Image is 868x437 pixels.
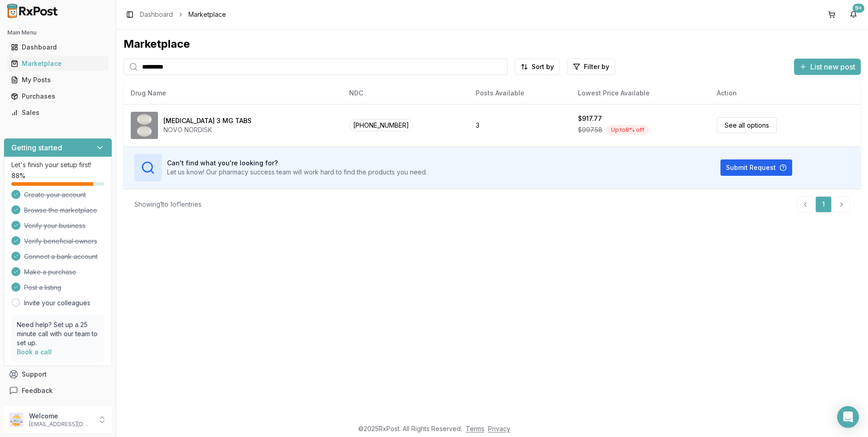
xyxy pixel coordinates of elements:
[11,160,104,169] p: Let's finish your setup first!
[710,82,861,104] th: Action
[469,104,570,146] td: 3
[11,171,25,180] span: 88 %
[4,382,112,399] button: Feedback
[11,75,105,84] div: My Posts
[4,56,112,71] button: Marketplace
[11,92,105,101] div: Purchases
[167,168,427,177] p: Let us know! Our pharmacy success team will work hard to find the products you need.
[571,82,710,104] th: Lowest Price Available
[29,421,92,428] p: [EMAIL_ADDRESS][DOMAIN_NAME]
[4,73,112,87] button: My Posts
[123,82,342,104] th: Drug Name
[606,125,649,135] div: Up to 8 % off
[584,62,609,71] span: Filter by
[810,61,855,72] span: List new post
[4,89,112,104] button: Purchases
[532,62,554,71] span: Sort by
[24,298,90,308] a: Invite your colleagues
[7,104,108,121] a: Sales
[515,59,560,75] button: Sort by
[140,10,226,19] nav: breadcrumb
[131,112,158,139] img: Rybelsus 3 MG TABS
[22,386,53,395] span: Feedback
[578,114,602,123] div: $917.77
[578,125,602,134] span: $997.58
[188,10,226,19] span: Marketplace
[9,412,24,427] img: User avatar
[11,108,105,117] div: Sales
[11,142,62,153] h3: Getting started
[11,59,105,68] div: Marketplace
[797,196,850,213] nav: pagination
[17,320,99,348] p: Need help? Set up a 25 minute call with our team to set up.
[846,7,861,22] button: 9+
[24,283,61,292] span: Post a listing
[24,252,98,261] span: Connect a bank account
[7,29,108,36] h2: Main Menu
[123,37,861,51] div: Marketplace
[4,40,112,55] button: Dashboard
[17,348,52,356] a: Book a call
[24,221,85,230] span: Verify your business
[567,59,615,75] button: Filter by
[4,366,112,382] button: Support
[466,425,484,432] a: Terms
[4,105,112,120] button: Sales
[815,196,832,213] a: 1
[717,117,777,133] a: See all options
[7,72,108,88] a: My Posts
[794,59,861,75] button: List new post
[469,82,570,104] th: Posts Available
[7,55,108,72] a: Marketplace
[24,190,86,199] span: Create your account
[720,159,792,176] button: Submit Request
[853,4,864,13] div: 9+
[4,4,62,18] img: RxPost Logo
[140,10,173,19] a: Dashboard
[163,125,252,134] div: NOVO NORDISK
[837,406,859,428] div: Open Intercom Messenger
[7,88,108,104] a: Purchases
[163,116,252,125] div: [MEDICAL_DATA] 3 MG TABS
[24,206,97,215] span: Browse the marketplace
[134,200,202,209] div: Showing 1 to 1 of 1 entries
[24,237,97,246] span: Verify beneficial owners
[167,159,427,168] h3: Can't find what you're looking for?
[11,43,105,52] div: Dashboard
[24,268,76,277] span: Make a purchase
[342,82,469,104] th: NDC
[29,412,92,421] p: Welcome
[7,39,108,55] a: Dashboard
[794,63,861,72] a: List new post
[488,425,510,432] a: Privacy
[349,119,413,131] span: [PHONE_NUMBER]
